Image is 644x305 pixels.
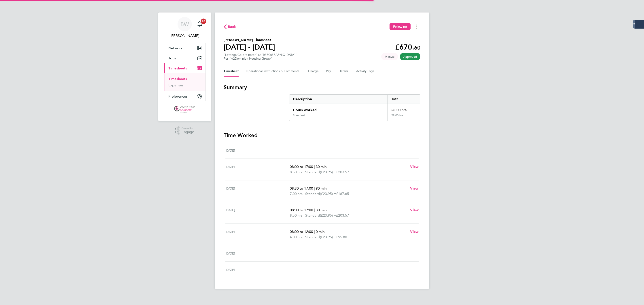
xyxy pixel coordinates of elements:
div: [DATE] [225,207,290,218]
button: Back [224,24,236,29]
span: | [314,230,315,234]
a: View [410,186,419,191]
div: Timesheets [164,73,205,91]
button: Timesheets [164,63,205,73]
span: Powered by [182,126,194,130]
div: Total [388,95,420,104]
span: Following [393,25,407,29]
app-decimal: £670. [395,43,420,51]
span: Standard [305,213,320,218]
button: Operational Instructions & Comments [246,66,301,77]
span: | [303,235,304,239]
span: (£23.95) = [320,235,336,239]
span: 90 min [316,186,327,190]
a: Powered byEngage [175,126,194,135]
span: (£23.95) = [320,192,336,196]
a: Go to home page [164,106,206,113]
a: Expenses [168,83,184,87]
button: Timesheets Menu [412,23,420,30]
span: 8.50 hrs [290,213,303,217]
a: Timesheets [168,77,187,81]
div: [DATE] [225,186,290,196]
div: "Lettings Co-ordinator" at "[GEOGRAPHIC_DATA]" [224,53,297,61]
button: Network [164,43,205,53]
span: View [410,230,419,234]
h3: Summary [224,84,420,91]
button: Pay [326,66,331,77]
button: Preferences [164,91,205,101]
span: Standard [305,191,320,196]
div: [DATE] [225,148,290,153]
span: 20 [201,19,206,24]
div: 28.00 hrs [388,104,420,114]
span: 30 min [316,208,327,212]
a: 20 [195,17,204,31]
div: Summary [289,94,420,121]
span: £95.80 [336,235,347,239]
span: Engage [182,130,194,134]
button: Details [339,66,349,77]
div: Description [289,95,388,104]
span: 08:00 to 17:00 [290,165,313,169]
span: Standard [305,234,320,240]
div: [DATE] [225,164,290,175]
span: | [314,186,315,190]
div: 28.00 hrs [388,114,420,121]
span: 60 [414,44,420,51]
span: – [290,251,292,255]
span: £167.65 [336,192,349,196]
h1: [DATE] - [DATE] [224,43,275,52]
button: Charge [308,66,319,77]
span: | [303,170,304,174]
span: (£23.95) = [320,213,336,217]
span: Bethany Wiles [164,33,206,38]
span: View [410,208,419,212]
span: 8.50 hrs [290,170,303,174]
span: – [290,267,292,272]
span: 08:00 to 17:00 [290,208,313,212]
span: View [410,165,419,169]
span: Standard [305,169,320,175]
a: View [410,207,419,213]
div: [DATE] [225,267,290,272]
h3: Time Worked [224,132,420,139]
span: Jobs [168,56,176,60]
img: servicecare-logo-retina.png [174,106,195,113]
span: | [314,208,315,212]
button: Jobs [164,53,205,63]
span: Timesheets [168,66,187,70]
div: For "A2Dominion Housing Group" [224,57,297,61]
a: View [410,164,419,169]
button: Activity Logs [356,66,375,77]
span: 7.00 hrs [290,192,303,196]
span: 08:30 to 17:00 [290,186,313,190]
span: This timesheet has been approved. [400,53,420,60]
span: Network [168,46,182,50]
span: 30 min [316,165,327,169]
span: BW [180,21,189,27]
button: Timesheet [224,66,239,77]
span: £203.57 [336,170,349,174]
div: Hours worked [289,104,388,114]
span: View [410,186,419,190]
span: 4.00 hrs [290,235,303,239]
span: 0 min [316,230,325,234]
span: 08:00 to 12:00 [290,230,313,234]
span: | [303,192,304,196]
span: – [290,148,292,152]
a: BW[PERSON_NAME] [164,17,206,38]
nav: Main navigation [158,13,211,121]
span: | [303,213,304,217]
section: Timesheet [224,84,420,278]
button: Following [390,23,411,30]
h2: [PERSON_NAME] Timesheet [224,37,275,43]
span: Back [228,24,236,29]
div: [DATE] [225,251,290,256]
span: (£23.95) = [320,170,336,174]
div: Standard [293,114,305,117]
a: View [410,229,419,234]
span: £203.57 [336,213,349,217]
span: This timesheet was manually created. [381,53,398,60]
span: | [314,165,315,169]
span: Preferences [168,94,188,98]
